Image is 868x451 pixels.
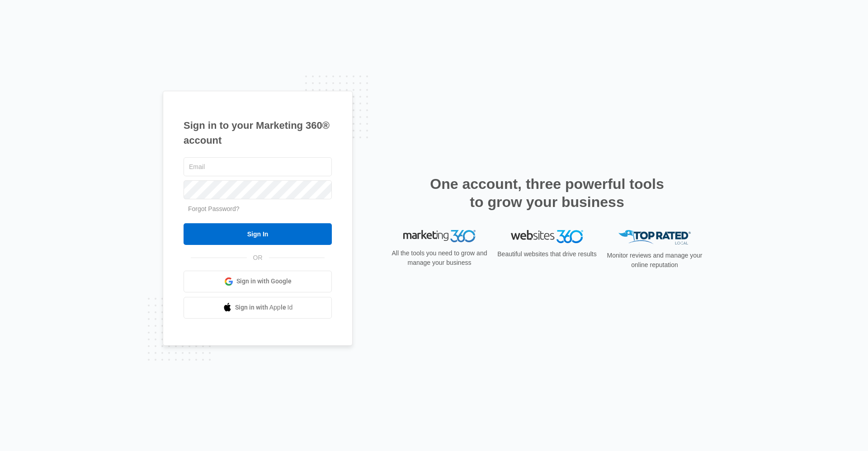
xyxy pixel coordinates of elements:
[247,253,269,263] span: OR
[184,157,332,176] input: Email
[389,249,490,268] p: All the tools you need to grow and manage your business
[511,230,583,243] img: Websites 360
[427,175,667,211] h2: One account, three powerful tools to grow your business
[184,118,332,148] h1: Sign in to your Marketing 360® account
[403,230,476,243] img: Marketing 360
[184,223,332,245] input: Sign In
[184,297,332,319] a: Sign in with Apple Id
[496,249,598,259] p: Beautiful websites that drive results
[235,303,293,312] span: Sign in with Apple Id
[236,277,292,286] span: Sign in with Google
[604,251,705,270] p: Monitor reviews and manage your online reputation
[184,271,332,292] a: Sign in with Google
[618,230,691,245] img: Top Rated Local
[188,205,240,212] a: Forgot Password?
